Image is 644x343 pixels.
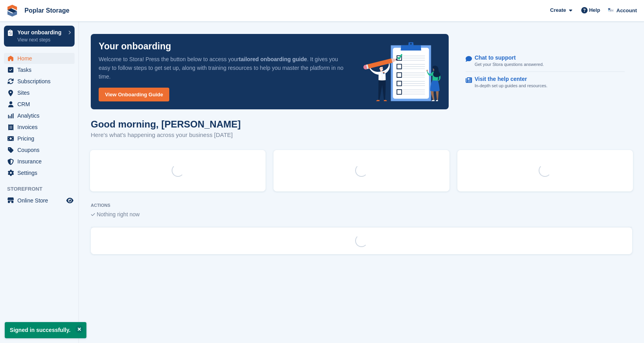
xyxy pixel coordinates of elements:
a: Chat to support Get your Stora questions answered. [466,51,625,72]
span: Account [616,7,637,15]
a: View Onboarding Guide [99,88,169,101]
span: Insurance [17,156,65,167]
a: menu [4,53,75,64]
p: Get your Stora questions answered. [475,61,544,68]
a: Preview store [65,196,75,205]
p: ACTIONS [91,203,632,208]
span: Storefront [7,185,79,193]
a: menu [4,156,75,167]
p: In-depth set up guides and resources. [475,82,548,89]
a: menu [4,133,75,144]
span: Help [589,6,600,14]
a: menu [4,122,75,133]
span: Invoices [17,122,65,133]
span: Coupons [17,144,65,156]
span: Settings [17,167,65,178]
img: onboarding-info-6c161a55d2c0e0a8cae90662b2fe09162a5109e8cc188191df67fb4f79e88e88.svg [363,42,441,101]
a: menu [4,110,75,121]
img: Kat Palmer [607,6,615,14]
a: menu [4,64,75,75]
span: Subscriptions [17,76,65,87]
span: Nothing right now [97,211,140,217]
a: Poplar Storage [21,4,73,17]
p: Your onboarding [17,30,64,35]
span: Analytics [17,110,65,121]
a: menu [4,167,75,178]
p: Signed in successfully. [5,322,86,338]
p: Welcome to Stora! Press the button below to access your . It gives you easy to follow steps to ge... [99,55,351,81]
img: stora-icon-8386f47178a22dfd0bd8f6a31ec36ba5ce8667c1dd55bd0f319d3a0aa187defe.svg [6,5,18,17]
span: CRM [17,99,65,110]
a: Visit the help center In-depth set up guides and resources. [466,72,625,93]
span: Create [550,6,566,14]
p: Visit the help center [475,76,541,82]
a: menu [4,99,75,110]
img: blank_slate_check_icon-ba018cac091ee9be17c0a81a6c232d5eb81de652e7a59be601be346b1b6ddf79.svg [91,213,95,216]
p: Here's what's happening across your business [DATE] [91,131,241,140]
span: Pricing [17,133,65,144]
span: Sites [17,87,65,98]
span: Home [17,53,65,64]
span: Tasks [17,64,65,75]
strong: tailored onboarding guide [239,56,307,62]
p: View next steps [17,36,64,43]
a: menu [4,144,75,156]
span: Online Store [17,195,65,206]
p: Your onboarding [99,42,171,51]
a: menu [4,76,75,87]
a: Your onboarding View next steps [4,26,75,47]
a: menu [4,87,75,98]
h1: Good morning, [PERSON_NAME] [91,119,241,129]
a: menu [4,195,75,206]
p: Chat to support [475,54,537,61]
